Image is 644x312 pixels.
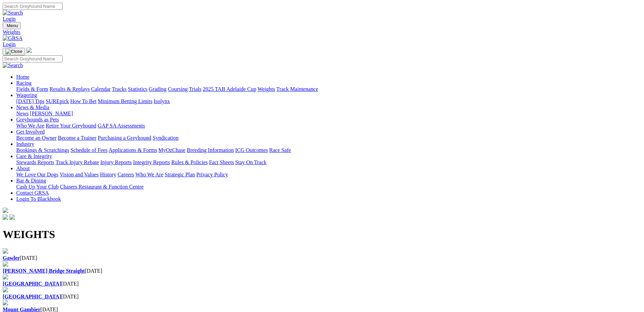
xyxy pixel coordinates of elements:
[98,135,151,141] a: Purchasing a Greyhound
[3,55,63,62] input: Search
[16,98,44,104] a: [DATE] Tips
[3,29,641,35] a: Weights
[3,62,23,69] img: Search
[3,255,20,261] a: Gawler
[100,172,116,177] a: History
[3,294,641,300] div: [DATE]
[3,16,16,22] a: Login
[55,159,99,165] a: Track Injury Rebate
[117,172,134,177] a: Careers
[98,98,152,104] a: Minimum Betting Limits
[269,147,291,153] a: Race Safe
[91,86,111,92] a: Calendar
[60,172,98,177] a: Vision and Values
[196,172,228,177] a: Privacy Policy
[70,98,97,104] a: How To Bet
[5,49,22,54] img: Close
[16,111,641,117] div: News & Media
[16,172,641,178] div: About
[3,41,16,47] a: Login
[16,184,641,190] div: Bar & Dining
[16,159,54,165] a: Stewards Reports
[16,135,57,141] a: Become an Owner
[135,172,163,177] a: Who We Are
[16,80,31,86] a: Racing
[26,47,32,53] img: logo-grsa-white.png
[16,172,58,177] a: We Love Our Dogs
[109,147,157,153] a: Applications & Forms
[3,228,641,241] h1: WEIGHTS
[3,48,25,55] button: Toggle navigation
[3,208,8,213] img: logo-grsa-white.png
[3,22,21,29] button: Toggle navigation
[3,268,85,274] a: [PERSON_NAME] Bridge Straight
[100,159,132,165] a: Injury Reports
[16,111,28,116] a: News
[30,111,73,116] a: [PERSON_NAME]
[16,86,48,92] a: Fields & Form
[16,159,641,165] div: Care & Integrity
[3,287,8,292] img: file-red.svg
[3,281,641,287] div: [DATE]
[171,159,208,165] a: Rules & Policies
[16,74,29,80] a: Home
[235,159,266,165] a: Stay On Track
[16,196,61,202] a: Login To Blackbook
[7,23,18,28] span: Menu
[128,86,148,92] a: Statistics
[16,104,49,110] a: News & Media
[16,141,34,147] a: Industry
[3,255,641,261] div: [DATE]
[3,281,61,287] a: [GEOGRAPHIC_DATA]
[16,190,49,196] a: Contact GRSA
[3,10,23,16] img: Search
[70,147,107,153] a: Schedule of Fees
[168,86,188,92] a: Coursing
[16,117,59,122] a: Greyhounds as Pets
[9,214,15,220] img: twitter.svg
[258,86,275,92] a: Weights
[165,172,195,177] a: Strategic Plan
[16,86,641,92] div: Racing
[16,147,641,153] div: Industry
[16,123,641,129] div: Greyhounds as Pets
[16,135,641,141] div: Get Involved
[16,165,30,171] a: About
[187,147,234,153] a: Breeding Information
[158,147,185,153] a: MyOzChase
[3,35,23,41] img: GRSA
[16,92,37,98] a: Wagering
[16,98,641,104] div: Wagering
[46,123,96,129] a: Retire Your Greyhound
[16,147,69,153] a: Bookings & Scratchings
[112,86,127,92] a: Tracks
[189,86,201,92] a: Trials
[235,147,268,153] a: ICG Outcomes
[154,98,170,104] a: Isolynx
[98,123,145,129] a: GAP SA Assessments
[276,86,318,92] a: Track Maintenance
[203,86,256,92] a: 2025 TAB Adelaide Cup
[3,294,61,299] a: [GEOGRAPHIC_DATA]
[3,214,8,220] img: facebook.svg
[3,261,8,267] img: file-red.svg
[3,268,641,274] div: [DATE]
[49,86,90,92] a: Results & Replays
[3,274,8,279] img: file-red.svg
[16,129,45,135] a: Get Involved
[133,159,170,165] a: Integrity Reports
[16,184,59,190] a: Cash Up Your Club
[209,159,234,165] a: Fact Sheets
[3,300,8,305] img: file-red.svg
[16,153,52,159] a: Care & Integrity
[3,248,8,254] img: file-red.svg
[60,184,143,190] a: Chasers Restaurant & Function Centre
[153,135,178,141] a: Syndication
[16,123,44,129] a: Who We Are
[46,98,69,104] a: SUREpick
